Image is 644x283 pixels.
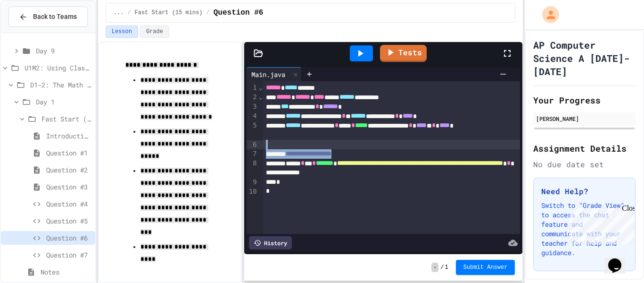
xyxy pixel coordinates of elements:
span: Fast Start (15 mins) [41,114,91,124]
span: Fast Start (15 mins) [135,9,203,17]
span: Fold line [258,93,263,101]
span: Notes [41,267,91,277]
div: Main.java [247,69,290,79]
button: Submit Answer [456,260,515,275]
h2: Assignment Details [533,142,636,155]
div: History [249,236,292,249]
span: Day 1 [36,97,91,107]
span: Question #4 [46,199,91,209]
span: Fold line [258,84,263,91]
span: - [431,263,438,272]
span: Back to Teams [33,12,77,22]
h2: Your Progress [533,94,636,107]
div: 7 [247,149,258,159]
div: 1 [247,83,258,93]
span: Question #6 [214,7,264,18]
div: No due date set [533,159,636,170]
span: / [440,264,444,271]
span: / [127,9,131,17]
span: Introduction [46,131,91,141]
a: Tests [380,45,427,62]
span: ... [114,9,124,17]
span: Question #6 [46,233,91,243]
div: 4 [247,111,258,121]
span: 1 [445,264,448,271]
div: 10 [247,187,258,197]
div: My Account [532,4,561,26]
h3: Need Help? [541,186,627,197]
span: Question #2 [46,165,91,175]
div: 3 [247,102,258,111]
button: Lesson [106,26,138,38]
div: 5 [247,121,258,140]
div: 6 [247,140,258,150]
div: 8 [247,159,258,178]
h1: AP Computer Science A [DATE]-[DATE] [533,38,636,78]
span: U1M2: Using Classes and Objects [25,63,91,73]
button: Back to Teams [8,7,88,27]
iframe: chat widget [566,204,635,244]
span: D1-2: The Math Class [30,80,91,90]
div: 2 [247,93,258,102]
div: Main.java [247,67,302,81]
iframe: chat widget [604,245,635,274]
span: Question #3 [46,182,91,192]
div: 9 [247,178,258,187]
span: Question #5 [46,216,91,226]
span: Submit Answer [463,264,508,271]
button: Grade [140,26,169,38]
p: Switch to "Grade View" to access the chat feature and communicate with your teacher for help and ... [541,201,627,257]
span: Day 9 [36,46,91,56]
span: / [206,9,210,17]
span: Question #1 [46,148,91,158]
span: Question #7 [46,250,91,260]
div: [PERSON_NAME] [536,114,633,123]
div: Chat with us now!Close [4,4,65,60]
